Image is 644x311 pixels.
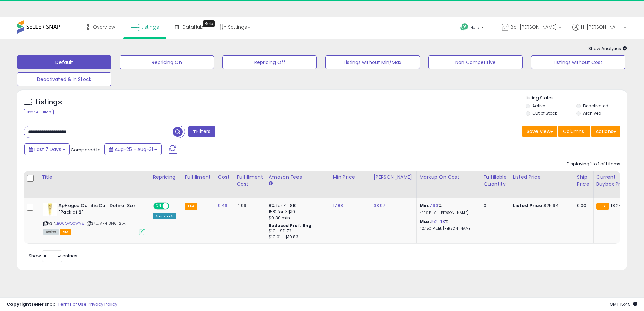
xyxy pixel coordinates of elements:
[522,126,557,137] button: Save View
[185,174,212,181] div: Fulfillment
[420,203,476,215] div: %
[214,17,256,37] a: Settings
[497,17,567,39] a: Bell'[PERSON_NAME]
[218,202,228,209] a: 9.46
[269,228,325,234] div: $10 - $11.72
[141,24,159,30] span: Listings
[17,55,111,69] button: Default
[532,103,545,109] label: Active
[583,110,601,116] label: Archived
[58,301,87,307] a: Terms of Use
[153,213,176,219] div: Amazon AI
[237,174,263,188] div: Fulfillment Cost
[484,203,505,209] div: 0
[531,55,625,69] button: Listings without Cost
[43,203,145,234] div: ASIN:
[188,126,215,137] button: Filters
[24,109,54,115] div: Clear All Filters
[269,181,273,187] small: Amazon Fees.
[88,301,117,307] a: Privacy Policy
[36,97,62,107] h5: Listings
[237,203,261,209] div: 4.99
[154,203,163,209] span: ON
[104,143,162,155] button: Aug-25 - Aug-31
[572,24,626,39] a: Hi [PERSON_NAME]
[168,203,179,209] span: OFF
[581,24,622,30] span: Hi [PERSON_NAME]
[17,72,111,86] button: Deactivated & In Stock
[596,174,631,188] div: Current Buybox Price
[185,203,197,210] small: FBA
[420,174,478,181] div: Markup on Cost
[420,202,430,209] b: Min:
[269,174,327,181] div: Amazon Fees
[71,147,102,153] span: Compared to:
[57,221,85,226] a: B00OVO0WV8
[58,203,141,217] b: ApHogee Curlific Curl Definer 8oz "Pack of 2"
[577,174,591,188] div: Ship Price
[325,55,420,69] button: Listings without Min/Max
[43,229,59,235] span: All listings currently available for purchase on Amazon
[222,55,317,69] button: Repricing Off
[269,203,325,209] div: 8% for <= $10
[269,223,313,228] b: Reduced Prof. Rng.
[42,174,147,181] div: Title
[513,202,544,209] b: Listed Price:
[510,24,557,30] span: Bell'[PERSON_NAME]
[269,215,325,221] div: $0.30 min
[428,55,523,69] button: Non Competitive
[460,23,469,31] i: Get Help
[470,25,479,30] span: Help
[218,174,231,181] div: Cost
[532,110,557,116] label: Out of Stock
[484,174,507,188] div: Fulfillable Quantity
[374,174,414,181] div: [PERSON_NAME]
[269,209,325,215] div: 15% for > $10
[563,128,584,135] span: Columns
[588,45,627,52] span: Show Analytics
[7,301,117,308] div: seller snap | |
[610,301,637,307] span: 2025-09-8 15:45 GMT
[86,221,126,226] span: | SKU: APH13146-2pk
[182,24,204,30] span: DataHub
[567,161,620,168] div: Displaying 1 to 1 of 1 items
[455,18,491,39] a: Help
[153,174,179,181] div: Repricing
[558,126,590,137] button: Columns
[43,203,57,216] img: 310lkgoQ-PL._SL40_.jpg
[115,146,153,153] span: Aug-25 - Aug-31
[333,202,343,209] a: 17.88
[79,17,120,37] a: Overview
[374,202,385,209] a: 33.97
[170,17,209,37] a: DataHub
[29,252,77,259] span: Show: entries
[24,143,70,155] button: Last 7 Days
[269,234,325,240] div: $10.01 - $10.83
[583,103,609,109] label: Deactivated
[416,171,481,198] th: The percentage added to the cost of goods (COGS) that forms the calculator for Min & Max prices.
[420,218,431,225] b: Max:
[420,210,476,215] p: 4.19% Profit [PERSON_NAME]
[60,229,71,235] span: FBA
[93,24,115,30] span: Overview
[591,126,620,137] button: Actions
[577,203,588,209] div: 0.00
[420,226,476,231] p: 42.45% Profit [PERSON_NAME]
[120,55,214,69] button: Repricing On
[333,174,368,181] div: Min Price
[431,218,445,225] a: 152.43
[7,301,31,307] strong: Copyright
[429,202,438,209] a: 7.93
[34,146,61,153] span: Last 7 Days
[126,17,164,37] a: Listings
[420,219,476,231] div: %
[513,203,569,209] div: $25.94
[203,20,215,27] div: Tooltip anchor
[513,174,571,181] div: Listed Price
[596,203,609,210] small: FBA
[526,95,627,102] p: Listing States:
[611,202,622,209] span: 18.24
